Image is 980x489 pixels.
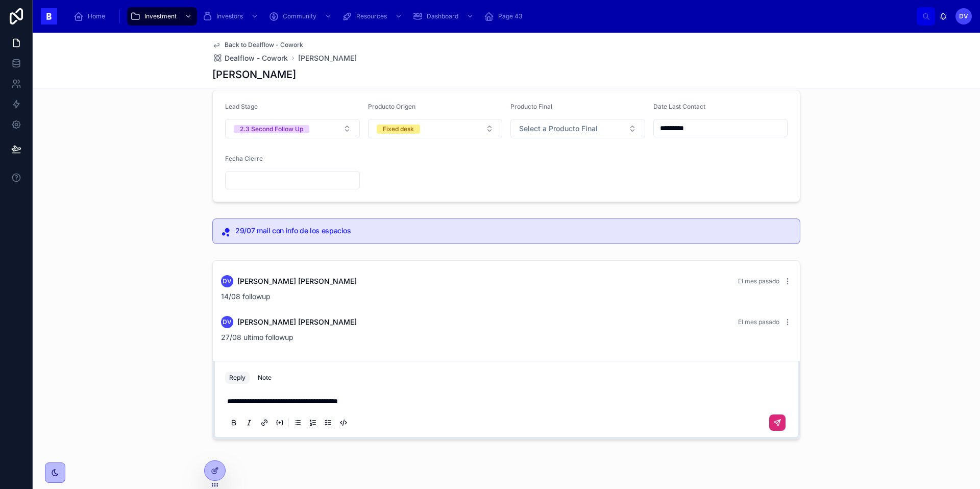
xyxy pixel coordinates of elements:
span: Back to Dealflow - Cowork [225,41,303,49]
span: Lead Stage [225,103,258,110]
a: Home [70,7,112,26]
span: DV [223,318,232,326]
div: 2.3 Second Follow Up [240,125,303,133]
a: Investors [199,7,263,26]
a: Investment [127,7,197,26]
a: [PERSON_NAME] [298,53,357,63]
a: Community [265,7,337,26]
div: Note [258,374,272,382]
button: Select Button [225,119,360,138]
button: Select Button [510,119,645,138]
span: [PERSON_NAME] [PERSON_NAME] [237,317,357,327]
div: scrollable content [65,5,917,28]
span: Dealflow - Cowork [225,53,288,63]
a: Back to Dealflow - Cowork [212,41,303,49]
span: Fecha Cierre [225,155,263,162]
span: Page 43 [498,12,522,20]
span: Dashboard [427,12,458,20]
span: DV [959,12,968,20]
div: Fixed desk [383,125,414,134]
span: Investors [216,12,243,20]
span: 14/08 followup [221,292,271,301]
span: El mes pasado [738,277,779,285]
a: Page 43 [481,7,529,26]
span: 27/08 ultimo followup [221,333,293,341]
span: Producto Origen [368,103,415,110]
h5: 29/07 mail con info de los espacios [235,227,792,234]
span: Community [283,12,316,20]
h1: [PERSON_NAME] [212,67,296,82]
span: Investment [144,12,177,20]
span: [PERSON_NAME] [PERSON_NAME] [237,276,357,286]
span: Resources [356,12,387,20]
button: Reply [225,372,250,384]
button: Select Button [368,119,503,138]
span: Producto Final [510,103,552,110]
span: Select a Producto Final [519,124,598,134]
span: Date Last Contact [653,103,705,110]
span: Home [88,12,105,20]
a: Resources [339,7,407,26]
a: Dashboard [409,7,479,26]
span: El mes pasado [738,318,779,326]
button: Note [254,372,276,384]
img: App logo [41,8,57,25]
a: Dealflow - Cowork [212,53,288,63]
span: DV [223,277,232,285]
